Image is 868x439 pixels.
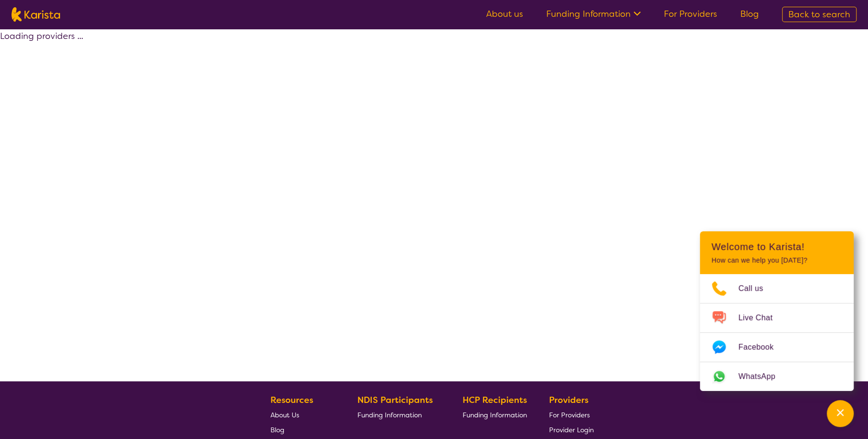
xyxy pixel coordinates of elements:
[270,407,335,422] a: About Us
[549,411,590,419] span: For Providers
[700,362,854,391] a: Web link opens in a new tab.
[270,426,284,434] span: Blog
[270,422,335,437] a: Blog
[12,7,60,22] img: Karista logo
[462,394,526,406] b: HCP Recipients
[738,340,785,354] span: Facebook
[782,7,856,22] a: Back to search
[549,394,588,406] b: Providers
[549,426,594,434] span: Provider Login
[738,311,784,325] span: Live Chat
[740,8,759,20] a: Blog
[357,407,440,422] a: Funding Information
[462,407,526,422] a: Funding Information
[788,9,850,20] span: Back to search
[357,394,433,406] b: NDIS Participants
[711,256,842,264] p: How can we help you [DATE]?
[664,8,717,20] a: For Providers
[486,8,523,20] a: About us
[357,411,422,419] span: Funding Information
[270,394,313,406] b: Resources
[462,411,526,419] span: Funding Information
[700,231,854,391] div: Channel Menu
[700,274,854,391] ul: Choose channel
[549,407,594,422] a: For Providers
[827,400,854,427] button: Channel Menu
[738,281,775,296] span: Call us
[738,369,787,384] span: WhatsApp
[546,8,641,20] a: Funding Information
[270,411,299,419] span: About Us
[549,422,594,437] a: Provider Login
[711,241,842,252] h2: Welcome to Karista!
